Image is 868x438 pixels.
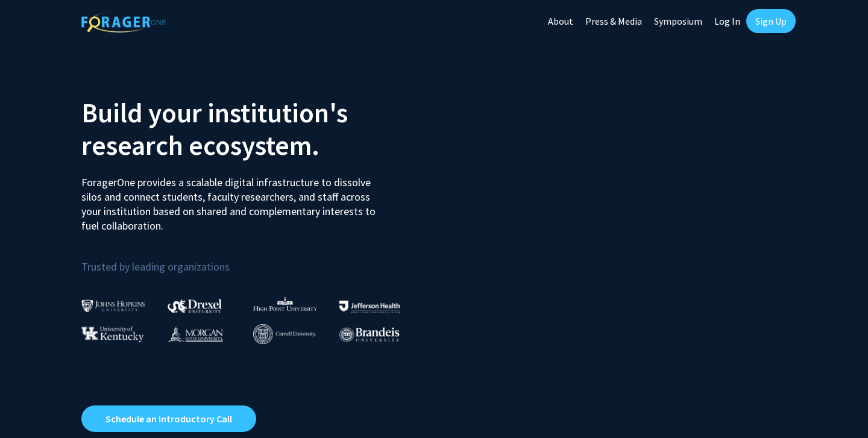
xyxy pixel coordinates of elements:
[81,243,425,276] p: Trusted by leading organizations
[253,324,316,344] img: Cornell University
[746,9,796,33] a: Sign Up
[339,301,400,312] img: Thomas Jefferson University
[81,96,425,161] h2: Build your institution's research ecosystem.
[253,296,317,311] img: High Point University
[81,166,384,233] p: ForagerOne provides a scalable digital infrastructure to dissolve silos and connect students, fac...
[81,299,145,312] img: Johns Hopkins University
[168,326,223,342] img: Morgan State University
[81,11,166,33] img: ForagerOne Logo
[81,326,144,342] img: University of Kentucky
[81,405,256,432] a: Opens in a new tab
[339,327,400,342] img: Brandeis University
[168,299,222,313] img: Drexel University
